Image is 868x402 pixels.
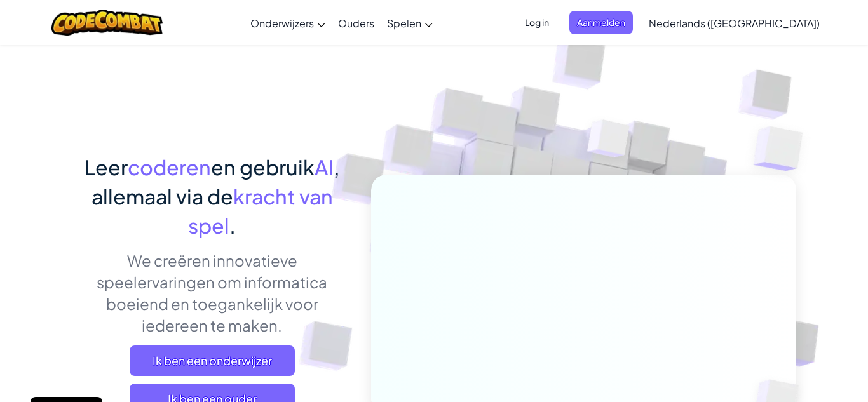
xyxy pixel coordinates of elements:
[315,154,334,180] span: AI
[649,17,820,30] span: Nederlands ([GEOGRAPHIC_DATA])
[188,184,333,238] span: kracht van spel
[211,154,315,180] span: en gebruik
[642,6,826,40] a: Nederlands ([GEOGRAPHIC_DATA])
[85,154,128,180] span: Leer
[72,250,352,336] p: We creëren innovatieve speelervaringen om informatica boeiend en toegankelijk voor iedereen te ma...
[517,11,557,34] button: Log in
[250,17,314,30] span: Onderwijzers
[229,213,236,238] span: .
[728,95,838,203] img: Overlap cubes
[564,95,655,189] img: Overlap cubes
[51,10,163,36] img: CodeCombat logo
[569,11,633,34] button: Aanmelden
[381,6,439,40] a: Spelen
[244,6,332,40] a: Onderwijzers
[130,345,295,376] a: Ik ben een onderwijzer
[387,17,421,30] span: Spelen
[332,6,381,40] a: Ouders
[128,154,211,180] span: coderen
